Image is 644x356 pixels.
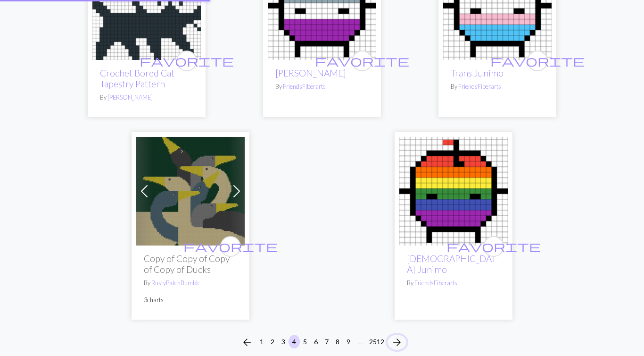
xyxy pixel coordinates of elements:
[490,51,585,70] i: favourite
[407,279,500,288] p: By
[140,53,234,68] span: favorite
[256,335,267,348] button: 1
[310,335,322,348] button: 6
[220,236,241,257] button: favourite
[140,51,234,70] i: favourite
[278,335,289,348] button: 3
[283,83,326,90] a: FriendsFiberarts
[391,336,403,349] span: arrow_forward
[446,239,541,254] span: favorite
[107,93,153,101] a: [PERSON_NAME]
[352,51,372,71] button: favourite
[365,335,388,348] button: 2512
[446,237,541,256] i: favourite
[176,51,197,71] button: favourite
[275,82,369,91] p: By
[183,237,278,256] i: favourite
[451,82,544,91] p: By
[483,236,504,257] button: favourite
[238,335,256,350] button: Previous
[458,83,501,90] a: FriendsFiberarts
[332,335,343,348] button: 8
[451,68,504,78] a: Trans Junimo
[414,279,457,287] a: FriendsFiberarts
[275,68,346,78] a: [PERSON_NAME]
[136,137,245,246] img: Ducks
[144,253,237,275] h2: Copy of Copy of Copy of Copy of Ducks
[321,335,332,348] button: 7
[151,279,200,287] a: RustyPatchBumble
[100,68,174,89] a: Crochet Bored Cat Tapestry Pattern
[136,186,245,195] a: Ducks
[315,51,409,70] i: favourite
[399,137,508,246] img: Bi Junimo
[407,253,496,275] a: [DEMOGRAPHIC_DATA] Junimo
[527,51,548,71] button: favourite
[399,186,508,195] a: Bi Junimo
[100,93,193,102] p: By
[490,53,585,68] span: favorite
[315,53,409,68] span: favorite
[241,336,253,349] span: arrow_back
[238,335,406,350] nav: Page navigation
[388,335,406,350] button: Next
[343,335,354,348] button: 9
[299,335,311,348] button: 5
[289,335,300,348] button: 4
[183,239,278,254] span: favorite
[391,337,403,348] i: Next
[267,335,278,348] button: 2
[144,296,237,305] p: 3 charts
[241,337,253,348] i: Previous
[144,279,237,288] p: By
